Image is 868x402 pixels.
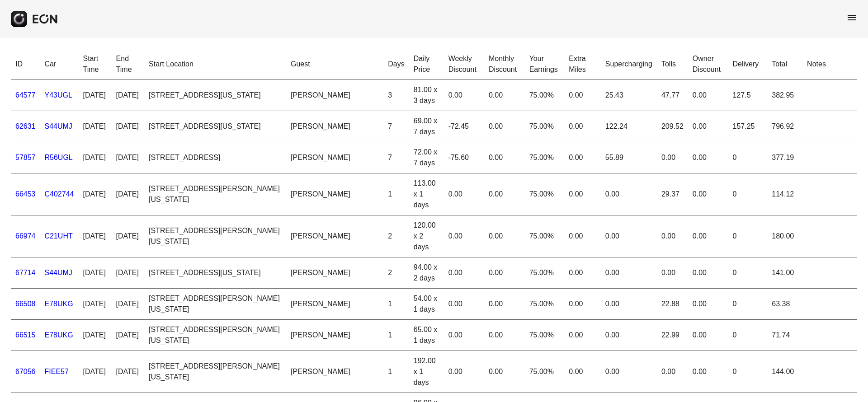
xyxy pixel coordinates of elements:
[15,232,36,240] a: 66974
[728,173,768,215] td: 0
[144,111,286,142] td: [STREET_ADDRESS][US_STATE]
[414,324,439,346] div: 65.00 x 1 days
[525,215,565,257] td: 75.00%
[383,111,409,142] td: 7
[144,49,286,80] th: Start Location
[414,220,439,252] div: 120.00 x 2 days
[767,49,802,80] th: Total
[78,49,111,80] th: Start Time
[601,49,657,80] th: Supercharging
[78,215,111,257] td: [DATE]
[414,116,439,137] div: 69.00 x 7 days
[564,215,600,257] td: 0.00
[657,320,688,351] td: 22.99
[601,257,657,289] td: 0.00
[525,289,565,320] td: 75.00%
[728,80,768,111] td: 127.5
[286,289,383,320] td: [PERSON_NAME]
[112,320,145,351] td: [DATE]
[383,49,409,80] th: Days
[484,320,525,351] td: 0.00
[657,49,688,80] th: Tolls
[112,142,145,173] td: [DATE]
[657,257,688,289] td: 0.00
[802,49,857,80] th: Notes
[525,142,565,173] td: 75.00%
[45,300,73,308] a: E78UKG
[657,351,688,393] td: 0.00
[767,173,802,215] td: 114.12
[688,111,728,142] td: 0.00
[601,215,657,257] td: 0.00
[45,91,72,99] a: Y43UGL
[15,368,36,375] a: 67056
[286,215,383,257] td: [PERSON_NAME]
[414,147,439,168] div: 72.00 x 7 days
[383,257,409,289] td: 2
[728,142,768,173] td: 0
[78,80,111,111] td: [DATE]
[286,49,383,80] th: Guest
[112,351,145,393] td: [DATE]
[564,173,600,215] td: 0.00
[383,351,409,393] td: 1
[444,173,484,215] td: 0.00
[525,320,565,351] td: 75.00%
[286,142,383,173] td: [PERSON_NAME]
[657,173,688,215] td: 29.37
[484,111,525,142] td: 0.00
[657,80,688,111] td: 47.77
[525,257,565,289] td: 75.00%
[112,173,145,215] td: [DATE]
[601,142,657,173] td: 55.89
[564,49,600,80] th: Extra Miles
[112,111,145,142] td: [DATE]
[767,142,802,173] td: 377.19
[601,351,657,393] td: 0.00
[564,289,600,320] td: 0.00
[78,320,111,351] td: [DATE]
[409,49,444,80] th: Daily Price
[414,262,439,284] div: 94.00 x 2 days
[383,289,409,320] td: 1
[657,142,688,173] td: 0.00
[688,289,728,320] td: 0.00
[688,80,728,111] td: 0.00
[144,80,286,111] td: [STREET_ADDRESS][US_STATE]
[767,215,802,257] td: 180.00
[601,173,657,215] td: 0.00
[728,111,768,142] td: 157.25
[728,289,768,320] td: 0
[688,257,728,289] td: 0.00
[78,173,111,215] td: [DATE]
[484,257,525,289] td: 0.00
[728,215,768,257] td: 0
[767,289,802,320] td: 63.38
[144,173,286,215] td: [STREET_ADDRESS][PERSON_NAME][US_STATE]
[767,257,802,289] td: 141.00
[112,289,145,320] td: [DATE]
[112,257,145,289] td: [DATE]
[286,320,383,351] td: [PERSON_NAME]
[144,320,286,351] td: [STREET_ADDRESS][PERSON_NAME][US_STATE]
[444,80,484,111] td: 0.00
[144,142,286,173] td: [STREET_ADDRESS]
[444,111,484,142] td: -72.45
[78,289,111,320] td: [DATE]
[286,80,383,111] td: [PERSON_NAME]
[846,12,857,23] span: menu
[525,49,565,80] th: Your Earnings
[525,173,565,215] td: 75.00%
[444,289,484,320] td: 0.00
[286,111,383,142] td: [PERSON_NAME]
[444,257,484,289] td: 0.00
[564,320,600,351] td: 0.00
[414,355,439,388] div: 192.00 x 1 days
[444,142,484,173] td: -75.60
[728,320,768,351] td: 0
[564,142,600,173] td: 0.00
[444,351,484,393] td: 0.00
[484,49,525,80] th: Monthly Discount
[444,215,484,257] td: 0.00
[78,142,111,173] td: [DATE]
